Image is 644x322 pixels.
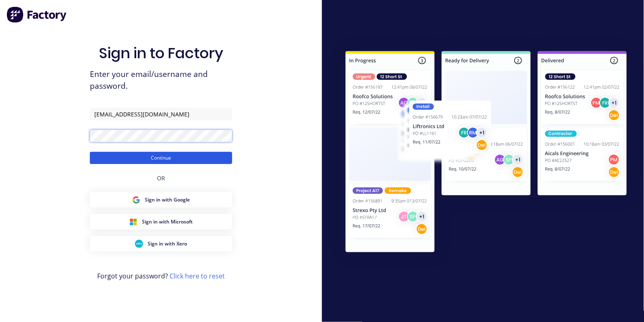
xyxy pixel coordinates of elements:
[90,192,232,208] button: Google Sign inSign in with Google
[148,240,187,248] span: Sign in with Xero
[132,196,140,204] img: Google Sign in
[97,271,225,281] span: Forgot your password?
[90,68,232,92] span: Enter your email/username and password.
[90,236,232,252] button: Xero Sign inSign in with Xero
[7,7,67,23] img: Factory
[142,218,193,226] span: Sign in with Microsoft
[90,108,232,120] input: Email/Username
[90,152,232,164] button: Continue
[145,196,190,204] span: Sign in with Google
[129,218,137,226] img: Microsoft Sign in
[329,35,644,271] img: Sign in
[99,44,223,62] h1: Sign in to Factory
[135,240,143,248] img: Xero Sign in
[157,164,165,192] div: OR
[90,214,232,230] button: Microsoft Sign inSign in with Microsoft
[170,272,225,280] a: Click here to reset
